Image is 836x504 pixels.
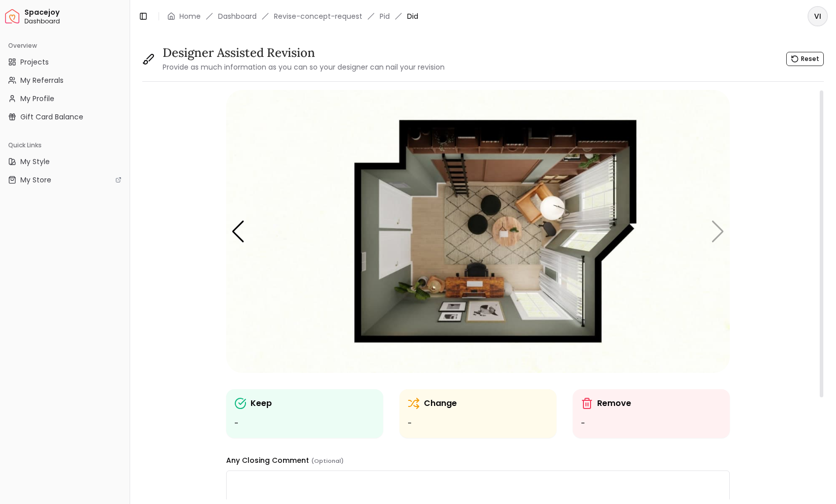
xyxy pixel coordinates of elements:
[4,54,126,70] a: Projects
[24,17,126,25] span: Dashboard
[5,9,19,23] img: Spacejoy Logo
[4,109,126,125] a: Gift Card Balance
[4,90,126,107] a: My Profile
[4,38,126,54] div: Overview
[226,90,730,373] div: Carousel
[20,175,51,185] span: My Store
[4,72,126,88] a: My Referrals
[311,457,344,465] small: (Optional)
[424,397,457,409] p: Change
[380,11,390,21] a: Pid
[20,75,64,85] span: My Referrals
[231,220,245,243] div: Previous slide
[581,418,722,430] ul: -
[5,9,19,23] a: Spacejoy
[808,6,828,26] button: VI
[24,8,126,17] span: Spacejoy
[20,57,49,67] span: Projects
[274,11,362,21] a: Revise-concept-request
[786,52,824,66] button: Reset
[408,418,548,430] ul: -
[251,397,272,409] p: Keep
[597,397,631,409] p: Remove
[179,11,201,21] a: Home
[226,90,730,373] div: 5 / 5
[407,11,418,21] span: Did
[218,11,257,21] a: Dashboard
[226,455,344,465] label: Any Closing Comment
[809,7,827,25] span: VI
[163,62,445,72] small: Provide as much information as you can so your designer can nail your revision
[234,418,375,430] ul: -
[167,11,418,21] nav: breadcrumb
[4,137,126,153] div: Quick Links
[20,93,54,104] span: My Profile
[163,45,445,61] h3: Designer Assisted Revision
[4,153,126,170] a: My Style
[20,156,50,167] span: My Style
[4,172,126,188] a: My Store
[226,90,730,373] img: 68cdcfb7fe2ef60013665990
[20,112,83,122] span: Gift Card Balance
